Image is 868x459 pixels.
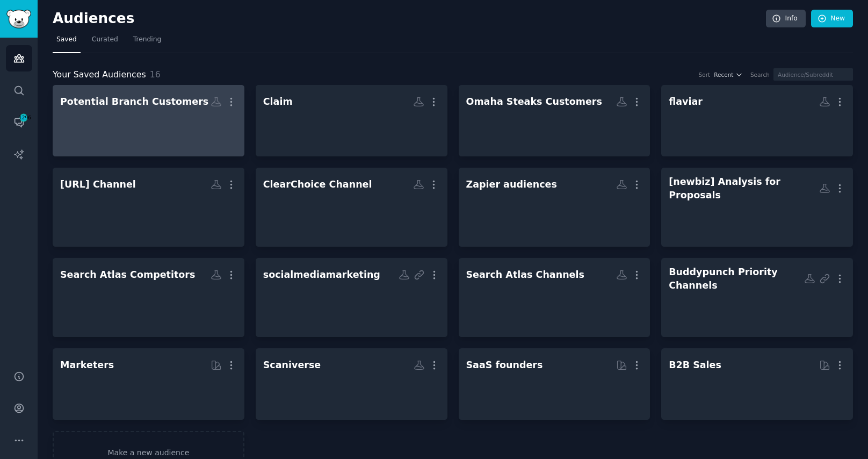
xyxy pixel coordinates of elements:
a: Search Atlas Competitors [53,258,244,337]
a: flaviar [661,85,853,156]
a: Claim [256,85,447,156]
div: Buddypunch Priority Channels [669,266,804,292]
a: SaaS founders [459,348,650,420]
a: B2B Sales [661,348,853,420]
div: Search [750,71,770,78]
div: Zapier audiences [466,178,557,191]
div: B2B Sales [669,358,721,372]
a: Scaniverse [256,348,447,420]
a: Zapier audiences [459,168,650,247]
button: Recent [714,71,743,78]
a: Marketers [53,348,244,420]
span: 16 [150,69,161,80]
a: [URL] Channel [53,168,244,247]
div: Claim [263,95,293,109]
img: GummySearch logo [6,10,31,28]
a: Potential Branch Customers [53,85,244,156]
div: Marketers [60,358,114,372]
div: SaaS founders [466,358,543,372]
a: Search Atlas Channels [459,258,650,337]
span: 1296 [19,114,28,121]
div: [URL] Channel [60,178,136,191]
a: 1296 [6,109,32,135]
a: Saved [53,31,81,53]
div: Sort [699,71,711,78]
a: Info [766,10,806,28]
a: New [811,10,853,28]
div: flaviar [669,95,703,109]
a: Trending [129,31,165,53]
a: Buddypunch Priority Channels [661,258,853,337]
a: socialmediamarketing [256,258,447,337]
span: Curated [92,35,118,45]
a: Omaha Steaks Customers [459,85,650,156]
div: Search Atlas Channels [466,268,584,282]
div: socialmediamarketing [263,268,380,282]
div: Potential Branch Customers [60,95,208,109]
a: Curated [88,31,122,53]
span: Your Saved Audiences [53,68,146,82]
div: [newbiz] Analysis for Proposals [669,175,819,202]
span: Trending [133,35,161,45]
span: Saved [56,35,77,45]
div: ClearChoice Channel [263,178,372,191]
a: [newbiz] Analysis for Proposals [661,168,853,247]
input: Audience/Subreddit [773,68,853,81]
a: ClearChoice Channel [256,168,447,247]
span: Recent [714,71,733,78]
div: Omaha Steaks Customers [466,95,602,109]
h2: Audiences [53,10,766,27]
div: Scaniverse [263,358,321,372]
div: Search Atlas Competitors [60,268,195,282]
